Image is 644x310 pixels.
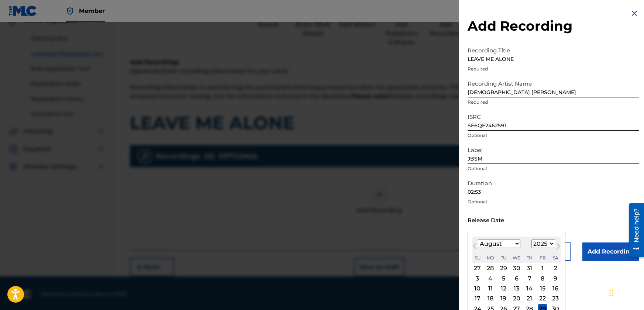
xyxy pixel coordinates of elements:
div: Choose Tuesday, August 12th, 2025 [499,284,508,293]
div: Friday [538,254,547,262]
button: Next Month [552,242,564,254]
iframe: Chat Widget [607,275,644,310]
div: Choose Monday, August 4th, 2025 [486,274,495,283]
div: Choose Thursday, August 7th, 2025 [525,274,534,283]
div: Choose Tuesday, July 29th, 2025 [499,264,508,273]
div: Choose Sunday, August 17th, 2025 [473,294,482,303]
p: Optional [468,199,639,205]
div: Wednesday [512,254,521,262]
div: Choose Wednesday, August 13th, 2025 [512,284,521,293]
button: Previous Month [469,242,481,254]
div: Choose Sunday, July 27th, 2025 [473,264,482,273]
div: Tuesday [499,254,508,262]
p: Optional [468,132,639,139]
div: Choose Wednesday, August 6th, 2025 [512,274,521,283]
div: Choose Friday, August 1st, 2025 [538,264,547,273]
span: Member [79,7,105,15]
div: Choose Wednesday, August 20th, 2025 [512,294,521,303]
div: Choose Thursday, August 21st, 2025 [525,294,534,303]
div: Choose Sunday, August 10th, 2025 [473,284,482,293]
div: Choose Saturday, August 16th, 2025 [551,284,560,293]
div: Choose Saturday, August 23rd, 2025 [551,294,560,303]
img: Top Rightsholder [66,7,75,15]
div: Choose Saturday, August 9th, 2025 [551,274,560,283]
div: Choose Thursday, August 14th, 2025 [525,284,534,293]
p: Required [468,66,639,72]
div: Choose Sunday, August 3rd, 2025 [473,274,482,283]
div: Monday [486,254,495,262]
iframe: Resource Center [623,200,644,260]
div: Choose Wednesday, July 30th, 2025 [512,264,521,273]
p: Required [468,99,639,106]
div: Choose Friday, August 8th, 2025 [538,274,547,283]
div: Choose Tuesday, August 19th, 2025 [499,294,508,303]
div: Choose Thursday, July 31st, 2025 [525,264,534,273]
p: Optional [468,165,639,172]
div: Choose Monday, August 11th, 2025 [486,284,495,293]
div: Saturday [551,254,560,262]
div: Choose Friday, August 22nd, 2025 [538,294,547,303]
div: Choose Tuesday, August 5th, 2025 [499,274,508,283]
div: Choose Saturday, August 2nd, 2025 [551,264,560,273]
div: Drag [609,282,614,304]
div: Choose Friday, August 15th, 2025 [538,284,547,293]
div: Choose Monday, August 18th, 2025 [486,294,495,303]
div: Thursday [525,254,534,262]
h2: Add Recording [468,18,639,34]
img: MLC Logo [9,6,37,16]
div: Choose Monday, July 28th, 2025 [486,264,495,273]
div: Sunday [473,254,482,262]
